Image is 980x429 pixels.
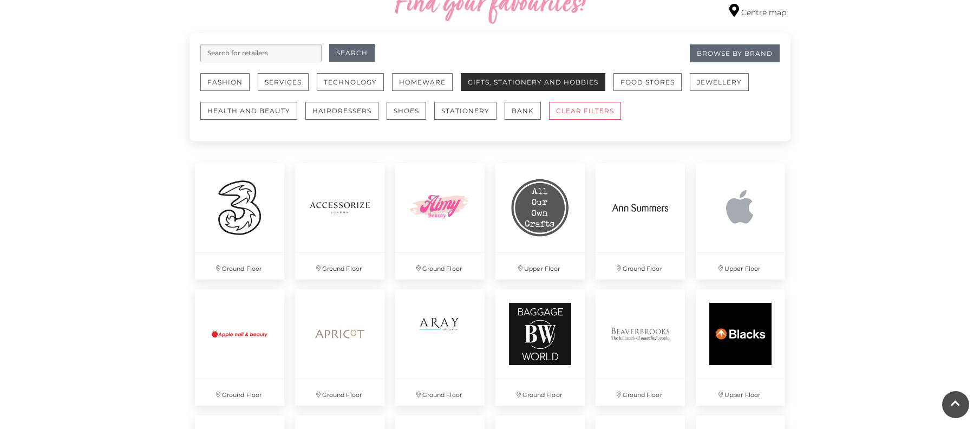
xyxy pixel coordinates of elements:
[461,73,613,102] a: Gifts, Stationery and Hobbies
[305,102,378,120] button: Hairdressers
[200,102,305,131] a: Health and Beauty
[690,73,757,102] a: Jewellery
[317,73,392,102] a: Technology
[696,379,785,406] p: Upper Floor
[596,253,685,279] p: Ground Floor
[390,284,490,411] a: Ground Floor
[549,102,629,131] a: CLEAR FILTERS
[195,253,284,279] p: Ground Floor
[305,102,387,131] a: Hairdressers
[290,158,390,285] a: Ground Floor
[200,73,258,102] a: Fashion
[505,102,541,120] button: Bank
[590,158,690,285] a: Ground Floor
[613,73,682,91] button: Food Stores
[200,44,322,62] input: Search for retailers
[490,284,590,411] a: Ground Floor
[495,379,585,406] p: Ground Floor
[434,102,496,120] button: Stationery
[696,253,785,279] p: Upper Floor
[549,102,621,120] button: CLEAR FILTERS
[200,73,250,91] button: Fashion
[190,158,290,285] a: Ground Floor
[690,44,780,62] a: Browse By Brand
[461,73,605,91] button: Gifts, Stationery and Hobbies
[290,284,390,411] a: Ground Floor
[200,102,297,120] button: Health and Beauty
[195,379,284,406] p: Ground Floor
[190,284,290,411] a: Ground Floor
[490,158,590,285] a: Upper Floor
[729,4,786,18] a: Centre map
[395,253,485,279] p: Ground Floor
[317,73,384,91] button: Technology
[387,102,426,120] button: Shoes
[690,73,749,91] button: Jewellery
[295,379,384,406] p: Ground Floor
[390,158,490,285] a: Ground Floor
[387,102,434,131] a: Shoes
[590,284,690,411] a: Ground Floor
[505,102,549,131] a: Bank
[258,73,309,91] button: Services
[392,73,453,91] button: Homeware
[690,158,790,285] a: Upper Floor
[395,379,485,406] p: Ground Floor
[392,73,461,102] a: Homeware
[329,44,375,62] button: Search
[295,253,384,279] p: Ground Floor
[495,253,585,279] p: Upper Floor
[434,102,505,131] a: Stationery
[258,73,317,102] a: Services
[613,73,690,102] a: Food Stores
[690,284,790,411] a: Upper Floor
[596,379,685,406] p: Ground Floor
